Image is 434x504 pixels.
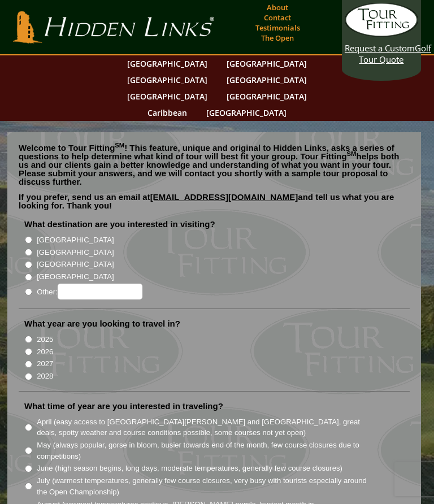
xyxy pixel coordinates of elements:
[37,475,367,497] label: July (warmest temperatures, generally few course closures, very busy with tourists especially aro...
[24,401,223,412] label: What time of year are you interested in traveling?
[37,440,367,462] label: May (always popular, gorse in bloom, busier towards end of the month, few course closures due to ...
[261,10,294,25] a: Contact
[37,271,114,283] label: [GEOGRAPHIC_DATA]
[24,318,180,329] label: What year are you looking to travel in?
[201,105,292,121] a: [GEOGRAPHIC_DATA]
[142,105,193,121] a: Caribbean
[121,55,213,72] a: [GEOGRAPHIC_DATA]
[24,219,215,230] label: What destination are you interested in visiting?
[37,284,142,299] label: Other:
[37,358,53,370] label: 2027
[221,55,313,72] a: [GEOGRAPHIC_DATA]
[221,72,313,88] a: [GEOGRAPHIC_DATA]
[37,463,342,474] label: June (high season begins, long days, moderate temperatures, generally few course closures)
[115,142,124,149] sup: SM
[258,30,297,46] a: The Open
[37,416,367,438] label: April (easy access to [GEOGRAPHIC_DATA][PERSON_NAME] and [GEOGRAPHIC_DATA], great deals, spotty w...
[19,193,410,218] p: If you prefer, send us an email at and tell us what you are looking for. Thank you!
[37,334,53,345] label: 2025
[121,88,213,105] a: [GEOGRAPHIC_DATA]
[345,42,415,54] span: Request a Custom
[150,192,298,202] a: [EMAIL_ADDRESS][DOMAIN_NAME]
[37,259,114,270] label: [GEOGRAPHIC_DATA]
[37,247,114,258] label: [GEOGRAPHIC_DATA]
[253,20,303,36] a: Testimonials
[121,72,213,88] a: [GEOGRAPHIC_DATA]
[19,144,410,186] p: Welcome to Tour Fitting ! This feature, unique and original to Hidden Links, asks a series of que...
[347,150,357,157] sup: SM
[221,88,313,105] a: [GEOGRAPHIC_DATA]
[37,371,53,382] label: 2028
[37,346,53,358] label: 2026
[345,3,418,65] a: Request a CustomGolf Tour Quote
[37,234,114,246] label: [GEOGRAPHIC_DATA]
[58,284,142,299] input: Other:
